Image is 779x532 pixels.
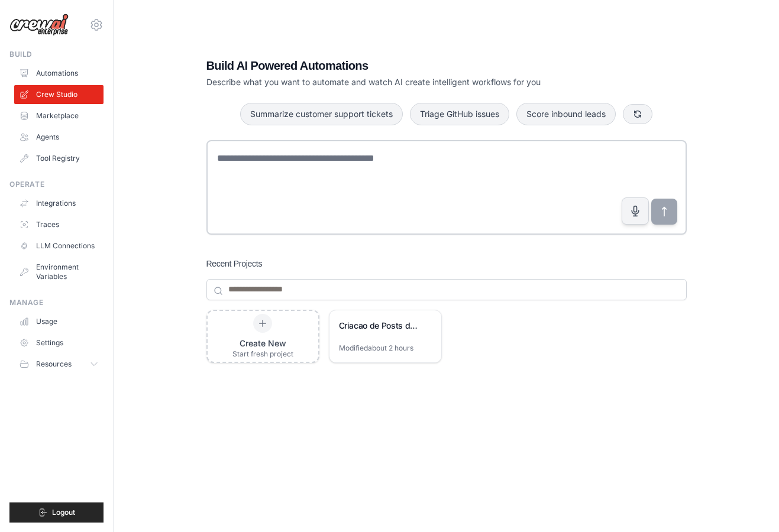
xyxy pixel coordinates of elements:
div: Manage [9,298,104,307]
a: Environment Variables [14,258,104,286]
span: Logout [52,508,75,517]
h3: Recent Projects [206,258,263,270]
a: Traces [14,215,104,234]
a: LLM Connections [14,236,104,255]
button: Score inbound leads [516,103,616,125]
div: Build [9,50,104,59]
div: Operate [9,180,104,189]
div: Modified about 2 hours [339,343,413,353]
a: Crew Studio [14,85,104,104]
a: Marketplace [14,106,104,125]
img: Logo [9,14,69,36]
a: Automations [14,64,104,83]
div: Criacao de Posts de Marca - Time Multiagente [339,320,420,332]
a: Usage [14,312,104,331]
button: Triage GitHub issues [410,103,509,125]
a: Integrations [14,194,104,213]
a: Tool Registry [14,149,104,168]
div: Start fresh project [232,349,293,359]
button: Resources [14,355,104,374]
a: Agents [14,128,104,147]
span: Resources [36,359,72,369]
h1: Build AI Powered Automations [206,57,604,74]
button: Summarize customer support tickets [240,103,403,125]
p: Describe what you want to automate and watch AI create intelligent workflows for you [206,76,604,88]
button: Get new suggestions [623,104,652,124]
button: Click to speak your automation idea [622,197,649,225]
a: Settings [14,333,104,352]
button: Logout [9,502,104,523]
div: Create New [232,338,293,349]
